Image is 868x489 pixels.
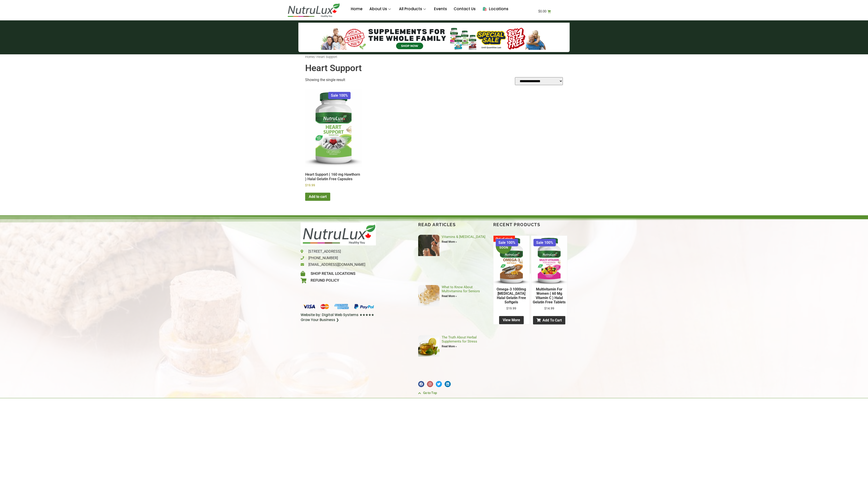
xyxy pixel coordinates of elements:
[499,316,524,324] a: Read more about “Omega-3 1000mg Fish Oil Halal Gelatin Free Softgels”
[418,223,489,227] h4: Read articles
[305,54,563,59] nav: Breadcrumb
[531,285,567,306] h2: Multivitamin For Women ( 60 mg Vitamin C ) Halal Gelatin Free Tablets
[307,255,338,261] span: [PHONE_NUMBER]
[544,307,546,310] span: $
[301,271,376,277] a: Shop Retail Locations
[538,9,540,13] span: $
[305,193,330,201] a: Add to cart: “Heart Support ( 160 mg Hawthorn ) Halal Gelatin Free Capsules”
[305,63,563,74] h1: Heart Support
[533,7,556,16] a: $0.00
[307,262,365,267] span: [EMAIL_ADDRESS][DOMAIN_NAME]
[538,9,546,13] bdi: 0.00
[493,236,529,285] img: Omega-3 1000mg Fish Oil Halal Gelatin Free Softgels
[305,89,362,188] a: Sale 100% Heart Support ( 160 mg Hawthorn ) Halal Gelatin Free Capsules $19.99
[493,236,515,242] span: Out of stock
[301,255,376,261] a: [PHONE_NUMBER]
[442,295,457,298] a: Read more about What to Know About Multivitamins for Seniors
[515,77,563,85] select: Shop order
[533,316,565,324] a: Add to cart: “Multivitamin For Women ( 60 mg Vitamin C ) Halal Gelatin Free Tablets”
[493,236,529,311] a: Sale 100% COMING SOONOut of stockOmega-3 1000mg Fish Oil Halal Gelatin Free SoftgelsOmega-3 1000m...
[506,307,516,310] bdi: 19.99
[418,391,489,396] a: Go to Top
[442,285,480,293] a: What to Know About Multivitamins for Seniors
[493,285,529,306] h2: Omega-3 1000mg [MEDICAL_DATA] Halal Gelatin Free Softgels
[305,89,362,167] img: Heart Support ( 160 mg Hawthorn ) Halal Gelatin Free Capsules
[309,278,339,283] span: Refund Policy
[305,55,314,59] a: Home
[305,183,315,187] bdi: 19.99
[442,345,457,348] a: Read more about The Truth About Herbal Supplements for Stress
[531,236,567,311] a: Sale 100% Multivitamin For Women ( 60 mg Vitamin C ) Halal Gelatin Free Tablets $14.99
[301,262,376,267] a: [EMAIL_ADDRESS][DOMAIN_NAME]
[301,312,376,323] a: Website by: Digital Web Systems ★★★★★ Grow Your Business ❯
[307,249,341,254] span: [STREET_ADDRESS]
[442,335,477,343] a: The Truth About Herbal Supplements for Stress
[305,77,345,83] p: Showing the single result
[442,240,457,243] a: Read more about Vitamins & Diabetes
[496,238,512,254] span: COMING SOON
[506,307,508,310] span: $
[442,235,485,239] a: Vitamins & [MEDICAL_DATA]
[301,278,376,283] a: Refund Policy
[305,170,362,183] h2: Heart Support ( 160 mg Hawthorn ) Halal Gelatin Free Capsules
[422,391,437,396] span: Go to Top
[544,307,554,310] bdi: 14.99
[309,271,355,277] span: Shop Retail Locations
[531,236,567,285] img: Multivitamin For Women ( 60 mg Vitamin C ) Halal Gelatin Free Tablets
[493,223,567,227] h4: Recent Products
[305,183,307,187] span: $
